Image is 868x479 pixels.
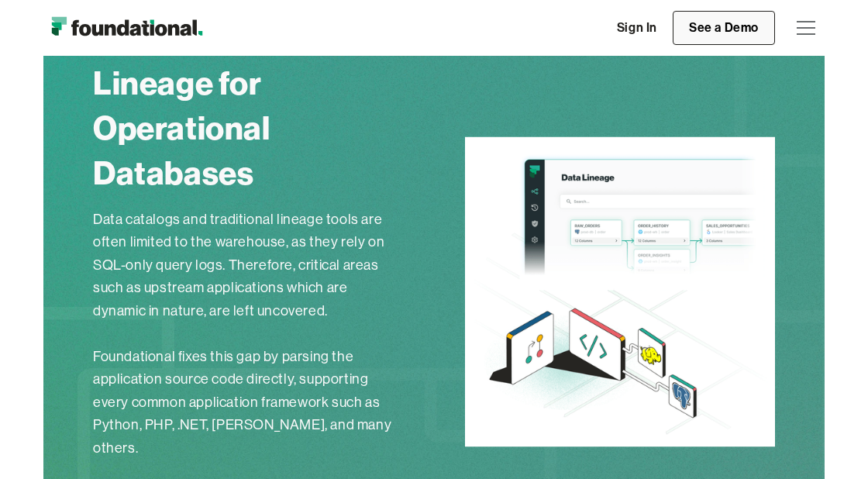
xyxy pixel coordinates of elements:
[787,9,825,47] div: menu
[790,405,868,479] iframe: Chat Widget
[43,12,210,43] a: home
[43,12,210,43] img: Foundational Logo
[93,208,403,460] p: Data catalogs and traditional lineage tools are often limited to the warehouse, as they rely on S...
[601,12,673,44] a: Sign In
[673,11,775,45] a: See a Demo
[93,60,403,196] h2: Lineage for Operational Databases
